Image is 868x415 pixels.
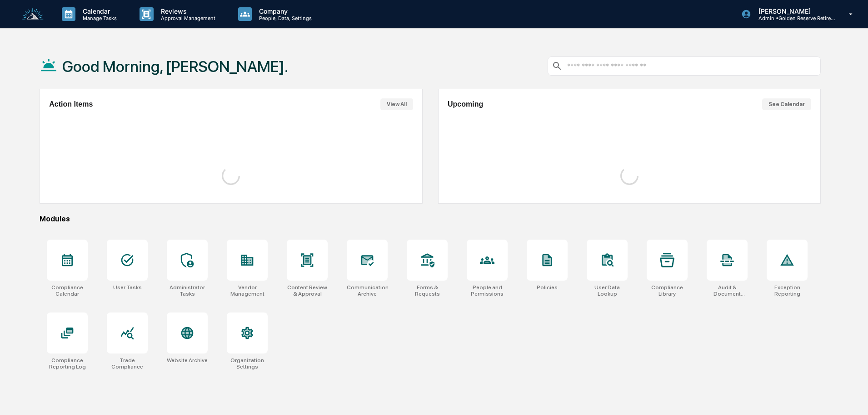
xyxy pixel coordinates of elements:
[227,284,268,297] div: Vendor Management
[154,15,220,21] p: Approval Management
[751,15,836,21] p: Admin • Golden Reserve Retirement
[154,7,220,15] p: Reviews
[113,284,142,291] div: User Tasks
[22,8,44,20] img: logo
[252,15,316,21] p: People, Data, Settings
[252,7,316,15] p: Company
[407,284,448,297] div: Forms & Requests
[767,284,808,297] div: Exception Reporting
[167,357,208,364] div: Website Archive
[347,284,388,297] div: Communications Archive
[75,7,121,15] p: Calendar
[587,284,628,297] div: User Data Lookup
[107,357,148,370] div: Trade Compliance
[167,284,208,297] div: Administrator Tasks
[467,284,508,297] div: People and Permissions
[227,357,268,370] div: Organization Settings
[75,15,121,21] p: Manage Tasks
[448,100,483,108] h2: Upcoming
[707,284,748,297] div: Audit & Document Logs
[47,284,88,297] div: Compliance Calendar
[287,284,328,297] div: Content Review & Approval
[380,98,413,110] button: View All
[62,57,288,76] h1: Good Morning, [PERSON_NAME].
[751,7,836,15] p: [PERSON_NAME]
[47,357,88,370] div: Compliance Reporting Log
[40,215,821,223] div: Modules
[537,284,558,291] div: Policies
[49,100,93,108] h2: Action Items
[762,98,811,110] button: See Calendar
[647,284,688,297] div: Compliance Library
